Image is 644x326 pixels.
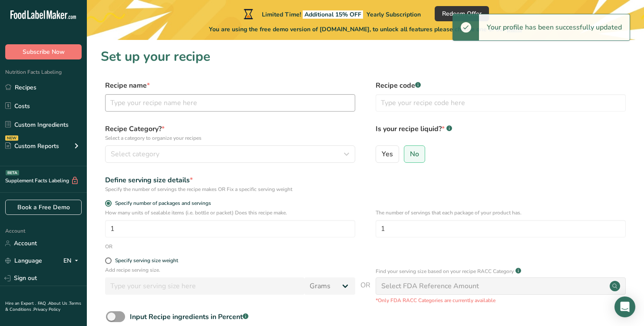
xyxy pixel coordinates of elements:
[115,257,178,264] div: Specify serving size weight
[105,175,355,185] div: Define serving size details
[38,300,48,306] a: FAQ .
[376,94,626,112] input: Type your recipe code here
[376,80,626,91] label: Recipe code
[614,296,635,317] div: Open Intercom Messenger
[105,145,355,163] button: Select category
[209,25,522,34] span: You are using the free demo version of [DOMAIN_NAME], to unlock all features please choose one of...
[23,47,65,56] span: Subscribe Now
[105,185,355,193] div: Specify the number of servings the recipe makes OR Fix a specific serving weight
[105,134,355,142] p: Select a category to organize your recipes
[435,6,489,21] button: Redeem Offer
[5,44,82,59] button: Subscribe Now
[442,9,482,18] span: Redeem Offer
[360,280,370,304] span: OR
[112,200,211,207] span: Specify number of packages and servings
[63,256,82,266] div: EN
[376,267,514,275] p: Find your serving size based on your recipe RACC Category
[303,10,363,19] span: Additional 15% OFF
[5,300,36,306] a: Hire an Expert .
[5,142,59,151] div: Custom Reports
[48,300,69,306] a: About Us .
[101,47,630,66] h1: Set up your recipe
[242,9,421,19] div: Limited Time!
[105,94,355,112] input: Type your recipe name here
[367,10,421,19] span: Yearly Subscription
[376,124,626,142] label: Is your recipe liquid?
[410,150,419,158] span: No
[105,209,355,217] p: How many units of sealable items (i.e. bottle or packet) Does this recipe make.
[5,253,42,268] a: Language
[5,300,81,313] a: Terms & Conditions .
[105,243,112,250] div: OR
[5,200,82,215] a: Book a Free Demo
[376,296,626,304] p: *Only FDA RACC Categories are currently available
[6,170,19,175] div: BETA
[105,80,355,91] label: Recipe name
[105,277,304,295] input: Type your serving size here
[382,150,393,158] span: Yes
[105,266,355,274] p: Add recipe serving size.
[381,281,479,291] div: Select FDA Reference Amount
[111,149,159,159] span: Select category
[105,124,355,142] label: Recipe Category?
[33,306,60,313] a: Privacy Policy
[5,135,18,141] div: NEW
[130,312,248,322] div: Input Recipe ingredients in Percent
[376,209,626,217] p: The number of servings that each package of your product has.
[479,14,630,40] div: Your profile has been successfully updated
